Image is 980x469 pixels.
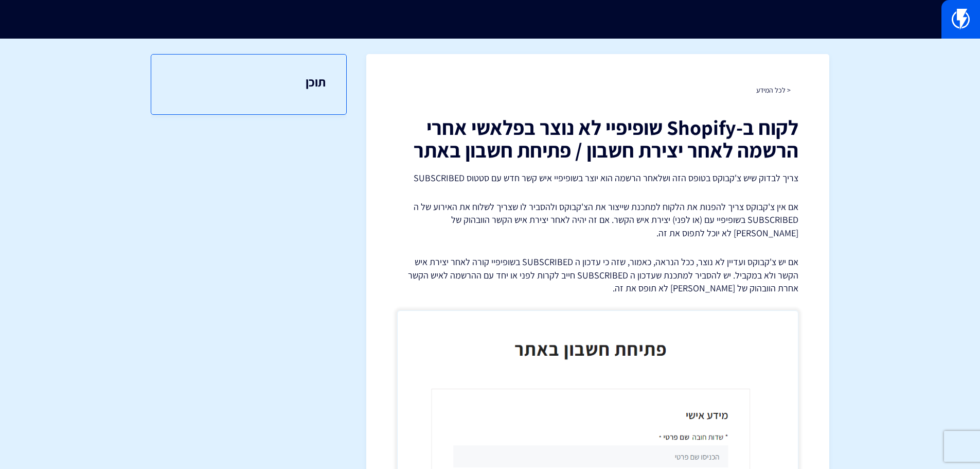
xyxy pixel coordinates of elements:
[259,8,722,31] input: חיפוש מהיר...
[397,200,798,240] p: אם אין צ'קבוקס צריך להפנות את הלקוח למתכנת שייצור את הצ'קבוקס ולהסביר לו שצריך לשלוח את האירוע של...
[397,171,798,185] p: צריך לבדוק שיש צ'קבוקס בטופס הזה ושלאחר הרשמה הוא יוצר בשופיפיי איש קשר חדש עם סטטוס SUBSCRIBED
[172,75,326,89] h3: תוכן
[397,255,798,295] p: אם יש צ'קבוקס ועדיין לא נוצר, ככל הנראה, כאמור, שזה כי עדכון ה SUBSCRIBED בשופיפיי קורה לאחר יציר...
[397,116,798,161] h1: לקוח ב-Shopify שופיפיי לא נוצר בפלאשי אחרי הרשמה לאחר יצירת חשבון / פתיחת חשבון באתר
[756,85,791,95] a: < לכל המידע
